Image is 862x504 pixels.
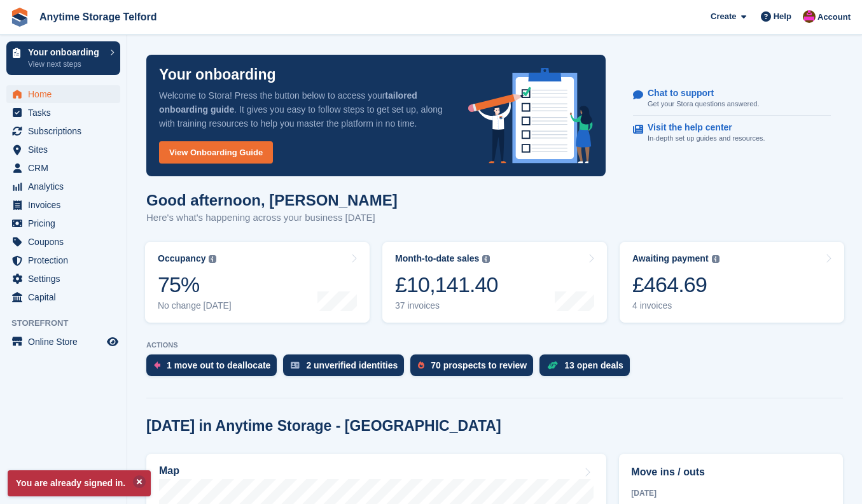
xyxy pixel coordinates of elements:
a: Your onboarding View next steps [6,41,120,75]
span: Settings [28,270,104,288]
img: Andrew Newall [803,10,816,23]
p: Chat to support [648,88,749,99]
span: Coupons [28,233,104,251]
img: prospect-51fa495bee0391a8d652442698ab0144808aea92771e9ea1ae160a38d050c398.svg [418,361,424,369]
span: Help [774,10,791,23]
div: 4 invoices [632,300,719,311]
div: Month-to-date sales [395,253,479,264]
a: 70 prospects to review [410,354,539,382]
div: 75% [158,272,232,298]
a: Awaiting payment £464.69 4 invoices [620,242,844,323]
p: Visit the help center [648,122,755,133]
p: ACTIONS [146,341,843,349]
a: 13 open deals [539,354,636,382]
a: menu [6,196,120,214]
a: menu [6,214,120,232]
img: stora-icon-8386f47178a22dfd0bd8f6a31ec36ba5ce8667c1dd55bd0f319d3a0aa187defe.svg [10,8,29,27]
p: You are already signed in. [8,470,151,496]
img: verify_identity-adf6edd0f0f0b5bbfe63781bf79b02c33cf7c696d77639b501bdc392416b5a36.svg [291,361,300,369]
a: menu [6,85,120,103]
img: deal-1b604bf984904fb50ccaf53a9ad4b4a5d6e5aea283cecdc64d6e3604feb123c2.svg [547,361,558,370]
a: Occupancy 75% No change [DATE] [145,242,370,323]
a: 2 unverified identities [283,354,410,382]
span: Subscriptions [28,122,104,140]
a: menu [6,141,120,158]
div: £464.69 [632,272,719,298]
a: menu [6,233,120,251]
div: 37 invoices [395,300,498,311]
a: menu [6,104,120,122]
div: 1 move out to deallocate [167,360,270,370]
img: onboarding-info-6c161a55d2c0e0a8cae90662b2fe09162a5109e8cc188191df67fb4f79e88e88.svg [468,68,593,164]
a: Chat to support Get your Stora questions answered. [633,81,831,116]
a: menu [6,159,120,177]
a: Month-to-date sales £10,141.40 37 invoices [382,242,607,323]
span: Capital [28,288,104,306]
h2: Move ins / outs [631,465,831,480]
a: Preview store [105,334,120,349]
p: View next steps [28,59,104,70]
span: CRM [28,159,104,177]
div: 2 unverified identities [306,360,398,370]
div: Awaiting payment [632,253,709,264]
div: 70 prospects to review [431,360,527,370]
a: menu [6,288,120,306]
img: icon-info-grey-7440780725fd019a000dd9b08b2336e03edf1995a4989e88bcd33f0948082b44.svg [209,255,216,263]
span: Storefront [11,317,127,330]
span: Account [817,11,851,24]
div: [DATE] [631,487,831,499]
div: £10,141.40 [395,272,498,298]
p: Get your Stora questions answered. [648,99,759,109]
h2: [DATE] in Anytime Storage - [GEOGRAPHIC_DATA] [146,417,501,435]
div: 13 open deals [564,360,623,370]
div: Occupancy [158,253,205,264]
span: Tasks [28,104,104,122]
p: Your onboarding [159,67,276,82]
p: In-depth set up guides and resources. [648,133,765,144]
h2: Map [159,465,179,477]
span: Protection [28,251,104,269]
p: Welcome to Stora! Press the button below to access your . It gives you easy to follow steps to ge... [159,88,448,130]
div: No change [DATE] [158,300,232,311]
a: Anytime Storage Telford [34,6,162,27]
span: Create [711,10,736,23]
img: icon-info-grey-7440780725fd019a000dd9b08b2336e03edf1995a4989e88bcd33f0948082b44.svg [482,255,490,263]
a: menu [6,270,120,288]
img: icon-info-grey-7440780725fd019a000dd9b08b2336e03edf1995a4989e88bcd33f0948082b44.svg [712,255,719,263]
span: Home [28,85,104,103]
p: Your onboarding [28,48,104,57]
p: Here's what's happening across your business [DATE] [146,211,398,225]
a: 1 move out to deallocate [146,354,283,382]
a: View Onboarding Guide [159,141,273,164]
a: menu [6,122,120,140]
span: Invoices [28,196,104,214]
span: Pricing [28,214,104,232]
h1: Good afternoon, [PERSON_NAME] [146,192,398,209]
a: Visit the help center In-depth set up guides and resources. [633,116,831,150]
img: move_outs_to_deallocate_icon-f764333ba52eb49d3ac5e1228854f67142a1ed5810a6f6cc68b1a99e826820c5.svg [154,361,160,369]
span: Analytics [28,178,104,195]
a: menu [6,251,120,269]
span: Sites [28,141,104,158]
a: menu [6,333,120,351]
span: Online Store [28,333,104,351]
a: menu [6,178,120,195]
